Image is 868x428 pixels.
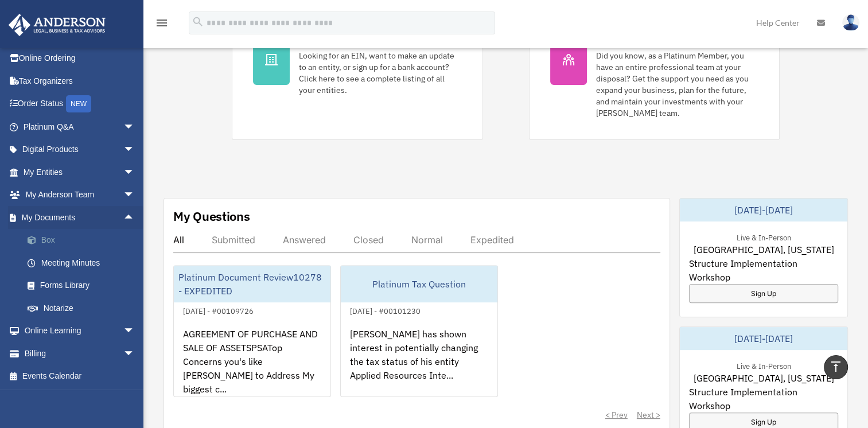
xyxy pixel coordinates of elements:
[123,320,146,343] span: arrow_drop_down
[174,304,263,316] div: [DATE] - #00109726
[689,256,838,284] span: Structure Implementation Workshop
[693,371,834,385] span: [GEOGRAPHIC_DATA], [US_STATE]
[8,365,152,388] a: Events Calendar
[66,95,91,112] div: NEW
[16,229,152,252] a: Box
[8,184,152,207] a: My Anderson Teamarrow_drop_down
[173,208,250,225] div: My Questions
[192,15,204,28] i: search
[173,265,331,397] a: Platinum Document Review10278 - EXPEDITED[DATE] - #00109726AGREEMENT OF PURCHASE AND SALE OF ASSE...
[8,161,152,184] a: My Entitiesarrow_drop_down
[727,359,800,371] div: Live & In-Person
[693,243,834,256] span: [GEOGRAPHIC_DATA], [US_STATE]
[353,234,384,246] div: Closed
[16,297,152,320] a: Notarize
[173,234,184,246] div: All
[8,69,152,92] a: Tax Organizers
[123,138,146,162] span: arrow_drop_down
[680,327,847,350] div: [DATE]-[DATE]
[174,318,330,407] div: AGREEMENT OF PURCHASE AND SALE OF ASSETSPSATop Concerns you's like [PERSON_NAME] to Address My bi...
[411,234,443,246] div: Normal
[155,16,169,30] i: menu
[824,355,848,379] a: vertical_align_top
[8,138,152,161] a: Digital Productsarrow_drop_down
[16,251,152,274] a: Meeting Minutes
[232,13,482,140] a: My Entities Looking for an EIN, want to make an update to an entity, or sign up for a bank accoun...
[299,50,461,96] div: Looking for an EIN, want to make an update to an entity, or sign up for a bank account? Click her...
[529,13,780,140] a: My Anderson Team Did you know, as a Platinum Member, you have an entire professional team at your...
[8,92,152,116] a: Order StatusNEW
[123,161,146,184] span: arrow_drop_down
[8,115,152,138] a: Platinum Q&Aarrow_drop_down
[689,385,838,413] span: Structure Implementation Workshop
[8,206,152,229] a: My Documentsarrow_drop_up
[829,360,843,373] i: vertical_align_top
[123,342,146,365] span: arrow_drop_down
[727,231,800,243] div: Live & In-Person
[689,284,838,303] a: Sign Up
[596,50,758,119] div: Did you know, as a Platinum Member, you have an entire professional team at your disposal? Get th...
[340,265,498,397] a: Platinum Tax Question[DATE] - #00101230[PERSON_NAME] has shown interest in potentially changing t...
[123,184,146,207] span: arrow_drop_down
[8,342,152,365] a: Billingarrow_drop_down
[212,234,255,246] div: Submitted
[16,274,152,297] a: Forms Library
[8,320,152,343] a: Online Learningarrow_drop_down
[470,234,514,246] div: Expedited
[842,14,859,31] img: User Pic
[341,304,430,316] div: [DATE] - #00101230
[8,47,152,70] a: Online Ordering
[155,20,169,30] a: menu
[5,14,109,36] img: Anderson Advisors Platinum Portal
[341,266,497,302] div: Platinum Tax Question
[123,206,146,229] span: arrow_drop_up
[123,115,146,139] span: arrow_drop_down
[174,266,330,302] div: Platinum Document Review10278 - EXPEDITED
[341,318,497,407] div: [PERSON_NAME] has shown interest in potentially changing the tax status of his entity Applied Res...
[283,234,326,246] div: Answered
[680,199,847,221] div: [DATE]-[DATE]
